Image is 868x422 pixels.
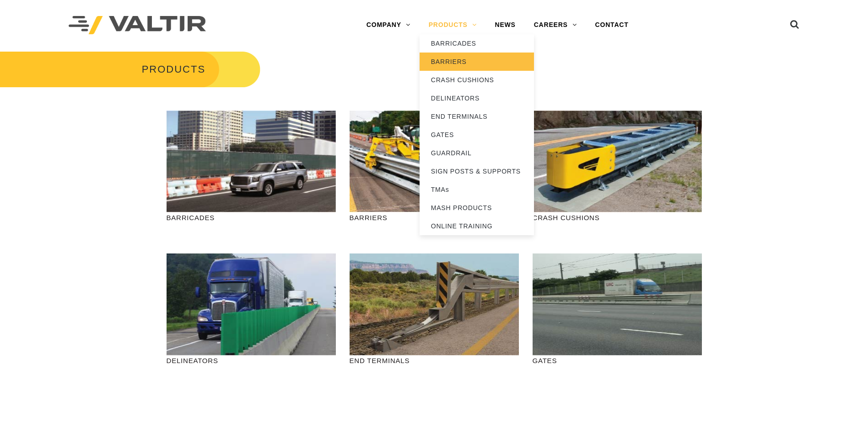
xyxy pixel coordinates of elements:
[420,217,534,235] a: ONLINE TRAINING
[525,16,586,34] a: CAREERS
[167,355,336,366] p: DELINEATORS
[486,16,525,34] a: NEWS
[420,107,534,126] a: END TERMINALS
[420,16,486,34] a: PRODUCTS
[420,144,534,162] a: GUARDRAIL
[420,162,534,180] a: SIGN POSTS & SUPPORTS
[420,34,534,53] a: BARRICADES
[420,126,534,144] a: GATES
[533,212,702,223] p: CRASH CUSHIONS
[586,16,638,34] a: CONTACT
[357,16,420,34] a: COMPANY
[69,16,206,35] img: Valtir
[420,53,534,71] a: BARRIERS
[350,355,519,366] p: END TERMINALS
[533,355,702,366] p: GATES
[420,199,534,217] a: MASH PRODUCTS
[420,71,534,89] a: CRASH CUSHIONS
[167,212,336,223] p: BARRICADES
[420,89,534,107] a: DELINEATORS
[350,212,519,223] p: BARRIERS
[420,180,534,199] a: TMAs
